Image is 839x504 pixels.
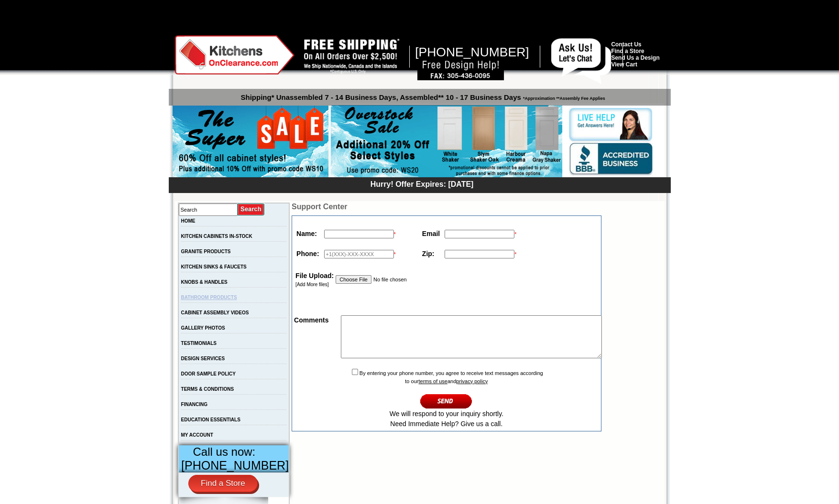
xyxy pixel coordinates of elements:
strong: File Upload: [295,272,334,279]
a: GRANITE PRODUCTS [181,249,231,254]
a: GALLERY PHOTOS [181,325,225,331]
a: Find a Store [188,475,258,492]
a: Find a Store [611,48,644,54]
strong: Zip: [422,250,435,257]
td: By entering your phone number, you agree to receive text messages according to our and [293,366,599,430]
input: Submit [238,203,265,216]
strong: Email [422,230,440,237]
a: CABINET ASSEMBLY VIDEOS [181,310,249,315]
span: Call us now: [193,445,256,458]
span: [PHONE_NUMBER] [181,459,289,472]
input: +1(XXX)-XXX-XXXX [324,250,394,258]
a: KITCHEN CABINETS IN-STOCK [181,234,252,239]
strong: Phone: [296,250,319,257]
a: KNOBS & HANDLES [181,279,228,285]
img: Kitchens on Clearance Logo [175,35,294,75]
a: View Cart [611,61,637,68]
strong: Comments [294,316,328,324]
a: EDUCATION ESSENTIALS [181,417,240,422]
span: [PHONE_NUMBER] [415,45,529,59]
a: HOME [181,218,196,224]
span: *Approximation **Assembly Fee Applies [521,94,605,101]
td: Support Center [292,203,601,211]
strong: Name: [296,230,317,237]
a: Contact Us [611,41,641,48]
a: KITCHEN SINKS & FAUCETS [181,264,247,269]
a: [Add More files] [295,282,328,287]
input: Continue [420,393,472,409]
p: Shipping* Unassembled 7 - 14 Business Days, Assembled** 10 - 17 Business Days [174,89,671,101]
span: We will respond to your inquiry shortly. Need Immediate Help? Give us a call. [390,410,503,428]
a: FINANCING [181,402,208,407]
a: BATHROOM PRODUCTS [181,295,237,300]
a: TERMS & CONDITIONS [181,386,234,392]
div: Hurry! Offer Expires: [DATE] [174,179,671,189]
a: TESTIMONIALS [181,341,217,346]
a: Send Us a Design [611,54,659,61]
a: DOOR SAMPLE POLICY [181,371,236,376]
a: DESIGN SERVICES [181,356,225,361]
a: terms of use [418,378,447,384]
a: MY ACCOUNT [181,432,213,438]
a: privacy policy [456,378,488,384]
